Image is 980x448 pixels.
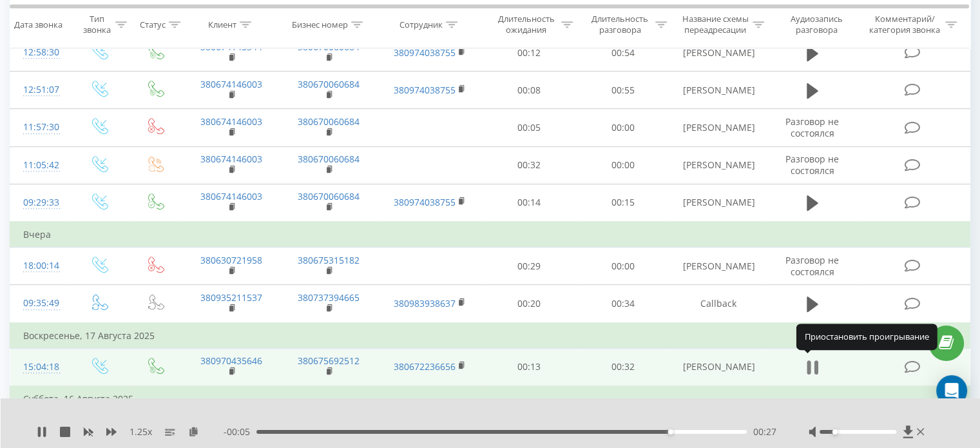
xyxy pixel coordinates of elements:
[576,34,669,72] td: 00:54
[483,285,576,323] td: 00:20
[483,248,576,285] td: 00:29
[785,153,839,177] span: Разговор не состоялся
[936,375,967,406] div: Open Intercom Messenger
[298,153,360,165] a: 380670060684
[23,253,57,278] div: 18:00:14
[669,146,767,184] td: [PERSON_NAME]
[200,291,262,304] a: 380935211537
[399,19,443,30] div: Сотрудник
[394,84,456,96] a: 380974038755
[483,109,576,146] td: 00:05
[394,297,456,309] a: 380983938637
[10,222,970,248] td: Вчера
[483,146,576,184] td: 00:32
[669,285,767,323] td: Callback
[669,184,767,222] td: [PERSON_NAME]
[200,190,262,202] a: 380674146003
[298,254,360,266] a: 380675315182
[832,429,837,434] div: Accessibility label
[588,14,652,35] div: Длительность разговора
[785,254,839,278] span: Разговор не состоялся
[298,190,360,202] a: 380670060684
[483,72,576,109] td: 00:08
[669,348,767,386] td: [PERSON_NAME]
[494,14,559,35] div: Длительность ожидания
[23,115,57,140] div: 11:57:30
[483,348,576,386] td: 00:13
[10,386,970,412] td: Суббота, 16 Августа 2025
[224,425,256,438] span: - 00:05
[292,19,348,30] div: Бизнес номер
[669,34,767,72] td: [PERSON_NAME]
[200,153,262,165] a: 380674146003
[576,72,669,109] td: 00:55
[23,153,57,178] div: 11:05:42
[785,115,839,139] span: Разговор не состоялся
[130,425,152,438] span: 1.25 x
[394,46,456,59] a: 380974038755
[200,355,262,367] a: 380970435646
[298,115,360,128] a: 380670060684
[200,115,262,128] a: 380674146003
[867,14,942,35] div: Комментарий/категория звонка
[208,19,236,30] div: Клиент
[23,291,57,316] div: 09:35:49
[576,285,669,323] td: 00:34
[298,355,360,367] a: 380675692512
[779,14,854,35] div: Аудиозапись разговора
[483,184,576,222] td: 00:14
[298,291,360,304] a: 380737394665
[140,19,166,30] div: Статус
[298,41,360,53] a: 380670060684
[200,78,262,90] a: 380674146003
[394,196,456,208] a: 380974038755
[483,34,576,72] td: 00:12
[669,248,767,285] td: [PERSON_NAME]
[10,323,970,349] td: Воскресенье, 17 Августа 2025
[23,355,57,380] div: 15:04:18
[576,109,669,146] td: 00:00
[668,429,673,434] div: Accessibility label
[576,146,669,184] td: 00:00
[298,78,360,90] a: 380670060684
[200,41,262,53] a: 380674145344
[796,324,937,349] div: Приостановить проигрывание
[669,72,767,109] td: [PERSON_NAME]
[394,360,456,373] a: 380672236656
[576,348,669,386] td: 00:32
[23,190,57,215] div: 09:29:33
[23,77,57,102] div: 12:51:07
[23,40,57,65] div: 12:58:30
[200,254,262,266] a: 380630721958
[669,109,767,146] td: [PERSON_NAME]
[81,14,111,35] div: Тип звонка
[753,425,776,438] span: 00:27
[576,184,669,222] td: 00:15
[14,19,62,30] div: Дата звонка
[682,14,749,35] div: Название схемы переадресации
[576,248,669,285] td: 00:00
